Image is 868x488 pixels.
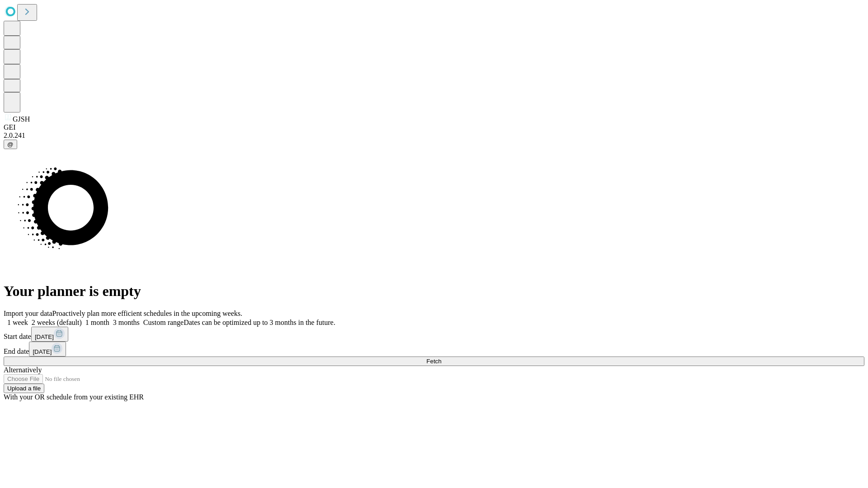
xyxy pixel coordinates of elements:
div: Start date [4,327,864,342]
button: [DATE] [29,342,66,357]
span: GJSH [13,115,30,123]
span: Dates can be optimized up to 3 months in the future. [184,319,335,326]
span: Import your data [4,310,52,317]
div: 2.0.241 [4,131,864,140]
span: [DATE] [35,333,54,340]
span: Fetch [426,358,441,365]
div: End date [4,342,864,357]
span: 3 months [113,319,140,326]
h1: Your planner is empty [4,283,864,300]
span: Alternatively [4,366,42,374]
button: Upload a file [4,384,44,393]
button: [DATE] [31,327,68,342]
span: With your OR schedule from your existing EHR [4,393,144,401]
span: Proactively plan more efficient schedules in the upcoming weeks. [52,310,242,317]
div: GEI [4,123,864,131]
span: @ [7,141,14,148]
span: 1 month [85,319,109,326]
button: @ [4,140,17,149]
button: Fetch [4,357,864,366]
span: Custom range [143,319,184,326]
span: 2 weeks (default) [32,319,82,326]
span: [DATE] [33,348,52,355]
span: 1 week [7,319,28,326]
